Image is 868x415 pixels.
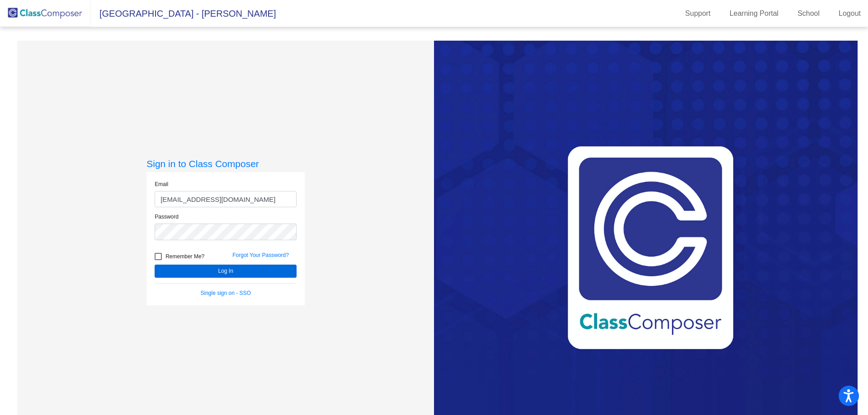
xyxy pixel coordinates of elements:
[831,6,868,21] a: Logout
[678,6,718,21] a: Support
[790,6,827,21] a: School
[155,213,179,221] label: Password
[201,290,251,296] a: Single sign on - SSO
[232,252,289,258] a: Forgot Your Password?
[90,6,276,21] span: [GEOGRAPHIC_DATA] - [PERSON_NAME]
[155,180,168,188] label: Email
[146,158,305,169] h3: Sign in to Class Composer
[155,265,297,278] button: Log In
[722,6,786,21] a: Learning Portal
[165,251,204,262] span: Remember Me?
